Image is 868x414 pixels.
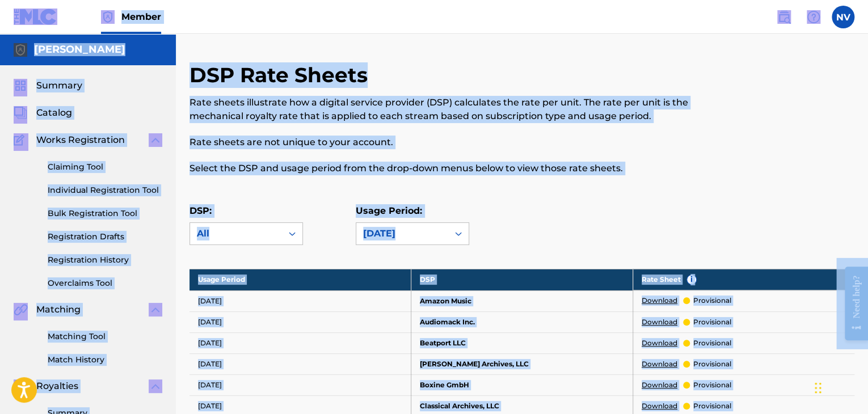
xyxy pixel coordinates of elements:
[687,275,696,284] span: i
[411,374,633,395] td: Boxine GmbH
[363,227,441,240] div: [DATE]
[642,317,677,327] a: Download
[189,311,411,332] td: [DATE]
[693,338,731,348] p: provisional
[36,79,82,92] span: Summary
[836,258,868,349] iframe: Resource Center
[411,269,633,290] th: DSP
[411,332,633,353] td: Beatport LLC
[411,353,633,374] td: [PERSON_NAME] Archives, LLC
[14,79,82,92] a: SummarySummary
[642,338,677,348] a: Download
[642,359,677,369] a: Download
[14,106,72,120] a: CatalogCatalog
[14,79,27,92] img: Summary
[693,401,731,411] p: provisional
[832,6,854,28] div: User Menu
[693,380,731,390] p: provisional
[48,231,162,243] a: Registration Drafts
[48,184,162,196] a: Individual Registration Tool
[101,10,115,24] img: Top Rightsholder
[189,205,212,216] label: DSP:
[34,43,125,56] h5: Nicholas Veo
[815,371,821,405] div: Drag
[36,133,125,147] span: Works Registration
[149,379,162,393] img: expand
[189,269,411,290] th: Usage Period
[14,303,28,316] img: Matching
[149,133,162,147] img: expand
[693,295,731,306] p: provisional
[48,208,162,219] a: Bulk Registration Tool
[48,354,162,366] a: Match History
[48,277,162,289] a: Overclaims Tool
[777,10,791,24] img: search
[14,133,28,147] img: Works Registration
[189,332,411,353] td: [DATE]
[189,290,411,311] td: [DATE]
[411,290,633,311] td: Amazon Music
[197,227,275,240] div: All
[48,161,162,173] a: Claiming Tool
[189,162,701,175] p: Select the DSP and usage period from the drop-down menus below to view those rate sheets.
[802,6,825,28] div: Help
[14,9,57,25] img: MLC Logo
[811,360,868,414] iframe: Chat Widget
[693,359,731,369] p: provisional
[189,136,701,149] p: Rate sheets are not unique to your account.
[48,254,162,266] a: Registration History
[189,353,411,374] td: [DATE]
[642,401,677,411] a: Download
[807,10,820,24] img: help
[14,43,27,57] img: Accounts
[633,269,854,290] th: Rate Sheet
[189,62,373,88] h2: DSP Rate Sheets
[48,331,162,343] a: Matching Tool
[642,295,677,306] a: Download
[773,6,795,28] a: Public Search
[36,106,72,120] span: Catalog
[14,379,27,393] img: Royalties
[356,205,422,216] label: Usage Period:
[14,106,27,120] img: Catalog
[121,10,161,23] span: Member
[189,374,411,395] td: [DATE]
[189,96,701,123] p: Rate sheets illustrate how a digital service provider (DSP) calculates the rate per unit. The rat...
[642,380,677,390] a: Download
[36,379,78,393] span: Royalties
[693,317,731,327] p: provisional
[411,311,633,332] td: Audiomack Inc.
[149,303,162,316] img: expand
[36,303,81,316] span: Matching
